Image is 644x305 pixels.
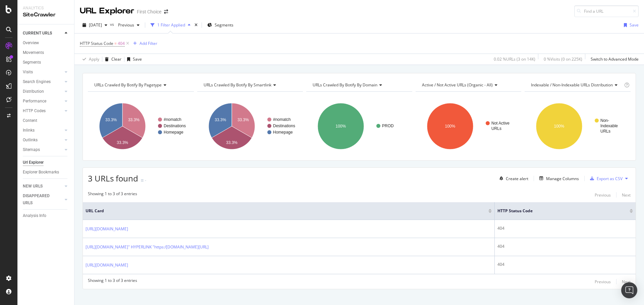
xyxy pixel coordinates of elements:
[382,124,394,128] text: PROD
[23,193,63,207] a: DISAPPEARED URLS
[23,69,63,76] a: Visits
[23,159,69,166] a: Url Explorer
[105,118,117,122] text: 33.3%
[80,54,99,65] button: Apply
[89,22,102,28] span: 2025 Sep. 23rd
[23,88,44,95] div: Distribution
[494,56,535,62] div: 0.02 % URLs ( 3 on 14K )
[591,56,639,62] div: Switch to Advanced Mode
[23,107,63,115] a: HTTP Codes
[23,159,44,166] div: Url Explorer
[205,20,236,30] button: Segments
[622,278,631,286] button: Next
[597,176,623,181] div: Export as CSV
[422,82,493,88] span: Active / Not Active URLs (organic - all)
[23,69,33,76] div: Visits
[497,261,633,268] div: 404
[23,11,69,19] div: SiteCrawler
[23,30,63,37] a: CURRENT URLS
[622,192,631,198] div: Next
[554,124,565,129] text: 100%
[237,118,249,122] text: 33.3%
[141,179,144,181] img: Equal
[23,98,46,105] div: Performance
[23,78,63,85] a: Search Engines
[23,49,69,56] a: Movements
[133,56,142,62] div: Save
[164,117,181,122] text: #nomatch
[421,80,516,90] h4: Active / Not Active URLs
[23,193,57,207] div: DISAPPEARED URLS
[574,5,639,17] input: Find a URL
[197,97,302,155] svg: A chart.
[117,140,128,145] text: 33.3%
[23,127,35,134] div: Inlinks
[491,121,509,126] text: Not Active
[23,98,63,105] a: Performance
[80,41,113,46] span: HTTP Status Code
[595,278,611,286] button: Previous
[336,124,346,129] text: 100%
[23,117,69,124] a: Content
[525,97,630,155] svg: A chart.
[86,244,209,250] a: [URL][DOMAIN_NAME]" HYPERLINK "https:/[DOMAIN_NAME][URL]
[124,54,142,65] button: Save
[445,124,455,129] text: 100%
[114,41,117,46] span: =
[588,54,639,65] button: Switch to Advanced Mode
[23,212,46,219] div: Analysis Info
[80,5,134,17] div: URL Explorer
[497,208,620,214] span: HTTP Status Code
[23,107,46,115] div: HTTP Codes
[23,146,63,153] a: Sitemaps
[621,282,637,298] div: Open Intercom Messenger
[115,22,134,28] span: Previous
[88,191,137,199] div: Showing 1 to 3 of 3 entries
[273,130,293,135] text: Homepage
[273,117,291,122] text: #nomatch
[204,82,271,88] span: URLs Crawled By Botify By smartlink
[531,82,613,88] span: Indexable / Non-Indexable URLs distribution
[600,118,609,123] text: Non-
[193,22,199,28] div: times
[23,137,63,144] a: Outlinks
[23,59,69,66] a: Segments
[23,117,37,124] div: Content
[145,177,146,183] div: -
[621,20,639,30] button: Save
[88,97,193,155] div: A chart.
[23,183,43,190] div: NEW URLS
[148,20,193,30] button: 1 Filter Applied
[137,8,161,15] div: First Choice
[88,173,138,184] span: 3 URLs found
[544,56,582,62] div: 0 % Visits ( 0 on 225K )
[506,176,528,181] div: Create alert
[86,262,128,269] a: [URL][DOMAIN_NAME]
[595,279,611,285] div: Previous
[313,82,377,88] span: URLs Crawled By Botify By domain
[23,49,44,56] div: Movements
[215,22,233,28] span: Segments
[622,191,631,199] button: Next
[115,20,142,30] button: Previous
[311,80,406,90] h4: URLs Crawled By Botify By domain
[23,5,69,11] div: Analytics
[497,173,528,184] button: Create alert
[23,30,52,37] div: CURRENT URLS
[600,129,610,134] text: URLs
[110,21,115,27] span: vs
[416,97,521,155] div: A chart.
[89,56,99,62] div: Apply
[128,118,140,122] text: 33.3%
[111,56,121,62] div: Clear
[23,40,69,47] a: Overview
[23,127,63,134] a: Inlinks
[23,169,59,176] div: Explorer Bookmarks
[23,40,39,47] div: Overview
[102,54,121,65] button: Clear
[546,176,579,181] div: Manage Columns
[23,212,69,219] a: Analysis Info
[157,22,185,28] div: 1 Filter Applied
